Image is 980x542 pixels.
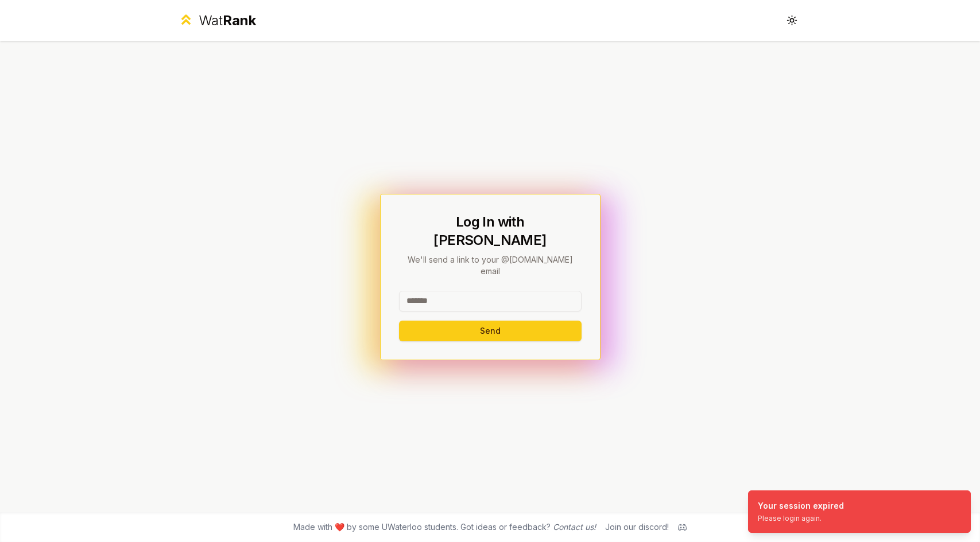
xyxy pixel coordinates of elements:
[178,11,257,30] a: WatRank
[399,213,582,249] h1: Log In with [PERSON_NAME]
[758,514,844,523] div: Please login again.
[399,254,582,277] p: We'll send a link to your @[DOMAIN_NAME] email
[223,12,256,29] span: Rank
[553,522,596,532] a: Contact us!
[605,521,669,533] div: Join our discord!
[199,11,256,30] div: Wat
[399,321,582,341] button: Send
[758,500,844,512] div: Your session expired
[293,521,596,533] span: Made with ❤️ by some UWaterloo students. Got ideas or feedback?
